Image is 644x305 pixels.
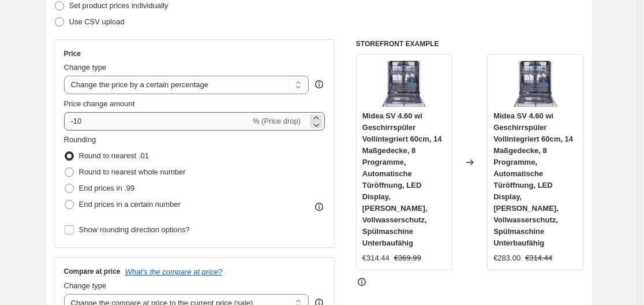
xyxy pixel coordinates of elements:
span: Show rounding direction options? [79,225,190,234]
span: End prices in a certain number [79,200,181,209]
span: % (Price drop) [253,117,301,125]
span: End prices in .99 [79,184,135,192]
img: 81_fEIcWnOL_80x.jpg [512,61,559,107]
span: Change type [64,63,107,72]
h6: STOREFRONT EXAMPLE [356,39,584,49]
span: Set product prices individually [69,1,169,10]
span: Midea SV 4.60 wi Geschirrspüler Vollintegriert 60cm, 14 Maßgedecke, 8 Programme, Automatische Tür... [493,111,573,247]
input: -15 [64,112,250,131]
strike: €369.99 [394,252,421,264]
img: 81_fEIcWnOL_80x.jpg [381,61,427,107]
button: What's the compare at price? [125,267,223,276]
span: Rounding [64,135,96,144]
div: help [313,79,325,90]
div: €283.00 [493,252,521,264]
h3: Compare at price [64,267,121,276]
div: €314.44 [362,252,390,264]
span: Use CSV upload [69,17,125,26]
h3: Price [64,49,81,58]
strike: €314.44 [525,252,552,264]
span: Midea SV 4.60 wi Geschirrspüler Vollintegriert 60cm, 14 Maßgedecke, 8 Programme, Automatische Tür... [362,111,442,247]
span: Change type [64,281,107,290]
span: Round to nearest .01 [79,151,149,160]
span: Round to nearest whole number [79,168,186,176]
span: Price change amount [64,99,135,108]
